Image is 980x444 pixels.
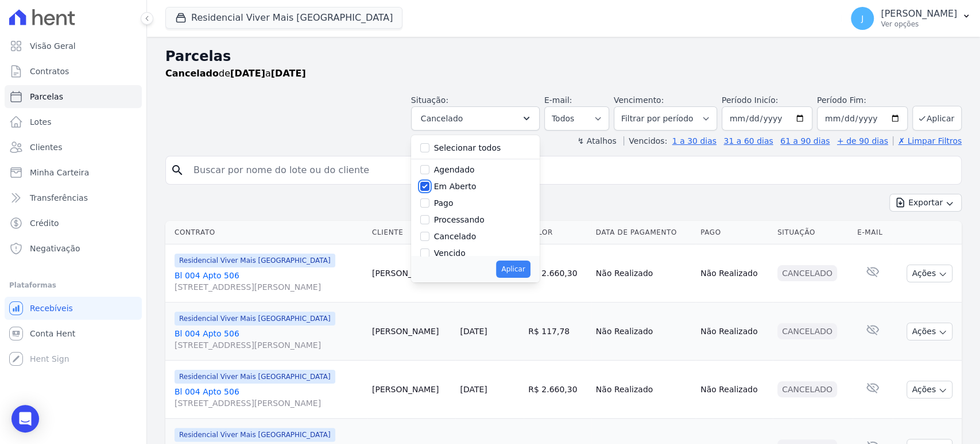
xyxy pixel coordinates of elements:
[434,143,501,152] label: Selecionar todos
[175,397,363,409] span: [STREET_ADDRESS][PERSON_NAME]
[11,405,39,432] div: Open Intercom Messenger
[696,303,773,361] td: Não Realizado
[30,91,63,102] span: Parcelas
[577,136,616,146] label: ↯ Atalhos
[614,95,664,105] label: Vencimento:
[434,182,477,191] label: Em Aberto
[30,66,69,77] span: Contratos
[591,303,696,361] td: Não Realizado
[5,186,142,209] a: Transferências
[5,161,142,184] a: Minha Carteira
[165,67,306,81] p: de a
[5,60,142,83] a: Contratos
[5,212,142,235] a: Crédito
[434,198,454,208] label: Pago
[544,95,572,105] label: E-mail:
[5,136,142,159] a: Clientes
[817,94,908,106] label: Período Fim:
[460,385,487,394] a: [DATE]
[30,167,89,178] span: Minha Carteira
[175,281,363,293] span: [STREET_ADDRESS][PERSON_NAME]
[9,278,137,292] div: Plataformas
[889,194,962,212] button: Exportar
[30,141,62,153] span: Clientes
[623,136,667,146] label: Vencidos:
[861,14,863,22] span: J
[165,221,367,244] th: Contrato
[187,159,956,182] input: Buscar por nome do lote ou do cliente
[30,116,52,128] span: Lotes
[5,297,142,320] a: Recebíveis
[777,323,837,339] div: Cancelado
[722,95,778,105] label: Período Inicío:
[434,215,485,224] label: Processando
[591,221,696,244] th: Data de Pagamento
[524,221,591,244] th: Valor
[175,370,335,384] span: Residencial Viver Mais [GEOGRAPHIC_DATA]
[175,428,335,442] span: Residencial Viver Mais [GEOGRAPHIC_DATA]
[696,244,773,303] td: Não Realizado
[165,7,402,29] button: Residencial Viver Mais [GEOGRAPHIC_DATA]
[367,361,455,419] td: [PERSON_NAME]
[271,68,306,79] strong: [DATE]
[777,265,837,281] div: Cancelado
[723,136,773,146] a: 31 a 60 dias
[591,361,696,419] td: Não Realizado
[496,261,530,278] button: Aplicar
[524,303,591,361] td: R$ 117,78
[165,68,219,79] strong: Cancelado
[5,85,142,108] a: Parcelas
[881,20,957,29] p: Ver opções
[696,221,773,244] th: Pago
[411,106,540,131] button: Cancelado
[591,244,696,303] td: Não Realizado
[411,95,448,105] label: Situação:
[30,243,80,254] span: Negativação
[434,165,475,174] label: Agendado
[175,254,335,267] span: Residencial Viver Mais [GEOGRAPHIC_DATA]
[881,8,957,20] p: [PERSON_NAME]
[175,339,363,351] span: [STREET_ADDRESS][PERSON_NAME]
[434,232,476,241] label: Cancelado
[175,328,363,351] a: Bl 004 Apto 506[STREET_ADDRESS][PERSON_NAME]
[780,136,830,146] a: 61 a 90 dias
[5,35,142,58] a: Visão Geral
[30,328,75,339] span: Conta Hent
[175,270,363,293] a: Bl 004 Apto 506[STREET_ADDRESS][PERSON_NAME]
[5,322,142,345] a: Conta Hent
[524,361,591,419] td: R$ 2.660,30
[165,46,962,67] h2: Parcelas
[893,136,962,146] a: ✗ Limpar Filtros
[842,2,980,35] button: J [PERSON_NAME] Ver opções
[672,136,716,146] a: 1 a 30 dias
[777,381,837,397] div: Cancelado
[696,361,773,419] td: Não Realizado
[912,106,962,131] button: Aplicar
[5,237,142,260] a: Negativação
[907,265,952,282] button: Ações
[230,68,265,79] strong: [DATE]
[460,327,487,336] a: [DATE]
[175,386,363,409] a: Bl 004 Apto 506[STREET_ADDRESS][PERSON_NAME]
[907,323,952,340] button: Ações
[524,244,591,303] td: R$ 2.660,30
[175,312,335,326] span: Residencial Viver Mais [GEOGRAPHIC_DATA]
[837,136,888,146] a: + de 90 dias
[30,217,59,229] span: Crédito
[421,112,463,125] span: Cancelado
[30,303,73,314] span: Recebíveis
[907,381,952,399] button: Ações
[367,303,455,361] td: [PERSON_NAME]
[773,221,853,244] th: Situação
[5,110,142,133] a: Lotes
[30,192,88,204] span: Transferências
[30,40,76,52] span: Visão Geral
[171,163,184,177] i: search
[367,244,455,303] td: [PERSON_NAME]
[434,248,466,258] label: Vencido
[853,221,893,244] th: E-mail
[367,221,455,244] th: Cliente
